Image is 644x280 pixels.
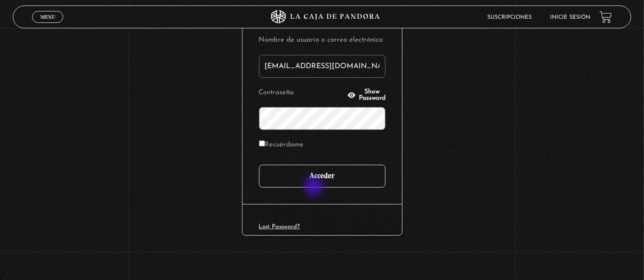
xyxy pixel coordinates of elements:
[259,224,300,230] a: Lost Password?
[550,15,590,20] a: Inicie sesión
[259,138,304,152] label: Recuérdame
[259,165,385,188] input: Acceder
[347,89,385,102] button: Show Password
[600,11,612,23] a: View your shopping cart
[37,22,59,28] span: Cerrar
[487,15,532,20] a: Suscripciones
[359,89,385,102] span: Show Password
[259,140,265,146] input: Recuérdame
[259,33,385,48] label: Nombre de usuario o correo electrónico
[259,86,345,100] label: Contraseña
[40,14,55,20] span: Menu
